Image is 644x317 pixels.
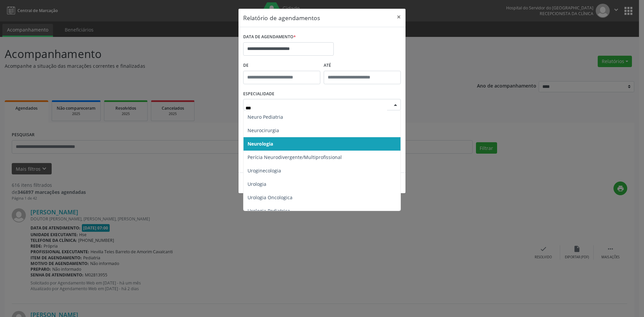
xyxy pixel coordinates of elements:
span: Perícia Neurodivergente/Multiprofissional [248,154,342,160]
span: Neuro Pediatria [248,114,283,120]
label: ESPECIALIDADE [243,89,274,99]
span: Neurocirurgia [248,127,279,134]
span: Neurologia [248,141,273,147]
span: Uroginecologia [248,167,281,174]
h5: Relatório de agendamentos [243,13,320,22]
span: Urologia Oncologica [248,194,292,201]
label: De [243,60,320,71]
label: DATA DE AGENDAMENTO [243,32,296,42]
button: Close [392,9,406,25]
span: Urologia [248,181,266,187]
label: ATÉ [324,60,401,71]
span: Urologia Pediatrica [248,208,290,214]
